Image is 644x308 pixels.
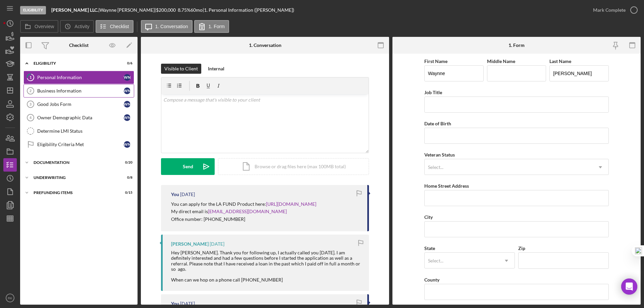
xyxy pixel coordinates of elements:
[100,7,156,13] div: Waynne [PERSON_NAME] |
[37,102,124,107] div: Good Jobs Form
[37,128,134,134] div: Determine LMI Status
[209,24,225,29] label: 1. Form
[194,20,229,33] button: 1. Form
[30,102,32,106] tspan: 3
[161,158,215,175] button: Send
[120,176,132,180] div: 0 / 8
[110,24,129,29] label: Checklist
[3,291,17,305] button: RK
[635,247,642,254] img: one_i.png
[34,161,116,165] div: Documentation
[171,250,362,283] div: Hey [PERSON_NAME]. Thank you for following up, I actually called you [DATE]. I am definitely inte...
[424,89,442,95] label: Job Title
[74,24,89,29] label: Activity
[60,20,94,33] button: Activity
[586,3,641,17] button: Mark Complete
[621,279,637,295] div: Open Intercom Messenger
[37,88,124,94] div: Business Information
[51,7,100,13] div: |
[424,183,469,189] label: Home Street Address
[20,6,46,14] div: Eligibility
[37,75,124,80] div: Personal Information
[23,84,134,98] a: 2Business InformationWN
[51,7,98,13] b: [PERSON_NAME] LLC.
[30,75,32,79] tspan: 1
[266,201,316,207] a: [URL][DOMAIN_NAME]
[205,64,228,74] button: Internal
[37,115,124,120] div: Owner Demographic Data
[124,74,130,81] div: W N
[96,20,133,33] button: Checklist
[171,241,209,247] div: [PERSON_NAME]
[23,71,134,84] a: 1Personal InformationWN
[549,58,571,64] label: Last Name
[171,192,179,197] div: You
[30,89,32,93] tspan: 2
[171,200,316,208] p: You can apply for the LA FUND Product here:
[124,141,130,148] div: W N
[35,24,54,29] label: Overview
[120,191,132,195] div: 0 / 15
[34,191,116,195] div: Prefunding Items
[20,20,58,33] button: Overview
[164,64,198,74] div: Visible to Client
[69,43,89,48] div: Checklist
[34,176,116,180] div: Underwriting
[424,277,439,283] label: County
[156,7,176,13] span: $200,000
[120,161,132,165] div: 0 / 20
[183,158,193,175] div: Send
[180,192,195,197] time: 2025-09-05 18:55
[30,116,32,120] tspan: 4
[171,208,316,215] p: My direct email is
[210,241,224,247] time: 2025-09-05 18:38
[171,215,316,223] p: Office number: [PHONE_NUMBER]
[23,138,134,151] a: Eligibility Criteria MetWN
[191,7,203,13] div: 60 mo
[23,111,134,124] a: 4Owner Demographic DataWN
[23,98,134,111] a: 3Good Jobs FormWN
[124,114,130,121] div: W N
[424,58,447,64] label: First Name
[178,7,191,13] div: 8.75 %
[424,121,451,126] label: Date of Birth
[34,61,116,65] div: Eligibility
[120,61,132,65] div: 0 / 6
[124,87,130,94] div: W N
[161,64,201,74] button: Visible to Client
[428,165,443,170] div: Select...
[155,24,188,29] label: 1. Conversation
[593,3,626,17] div: Mark Complete
[180,301,195,306] time: 2025-09-05 18:06
[171,301,179,306] div: You
[424,214,433,220] label: City
[249,43,281,48] div: 1. Conversation
[8,296,12,300] text: RK
[124,101,130,108] div: W N
[208,208,287,214] a: [EMAIL_ADDRESS][DOMAIN_NAME]
[487,58,515,64] label: Middle Name
[518,245,525,251] label: Zip
[208,64,224,74] div: Internal
[203,7,294,13] div: | 1. Personal Information ([PERSON_NAME])
[23,124,134,138] a: Determine LMI Status
[428,258,443,263] div: Select...
[141,20,193,33] button: 1. Conversation
[37,142,124,147] div: Eligibility Criteria Met
[508,43,525,48] div: 1. Form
